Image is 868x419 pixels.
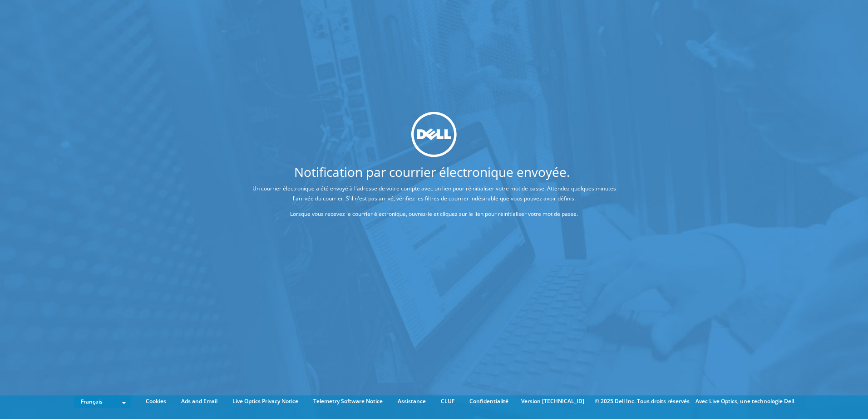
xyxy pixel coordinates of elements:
[695,396,794,406] li: Avec Live Optics, une technologie Dell
[251,209,617,219] p: Lorsque vous recevez le courrier électronique, ouvrez-le et cliquez sur le lien pour réinitialise...
[139,396,173,406] a: Cookies
[463,396,515,406] a: Confidentialité
[217,166,646,178] h1: Notification par courrier électronique envoyée.
[434,396,461,406] a: CLUF
[251,184,617,204] p: Un courrier électronique a été envoyé à l'adresse de votre compte avec un lien pour réinitialiser...
[174,396,224,406] a: Ads and Email
[391,396,433,406] a: Assistance
[590,396,694,406] li: © 2025 Dell Inc. Tous droits réservés
[226,396,305,406] a: Live Optics Privacy Notice
[306,396,390,406] a: Telemetry Software Notice
[517,396,589,406] li: Version [TECHNICAL_ID]
[411,112,457,157] img: dell_svg_logo.svg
